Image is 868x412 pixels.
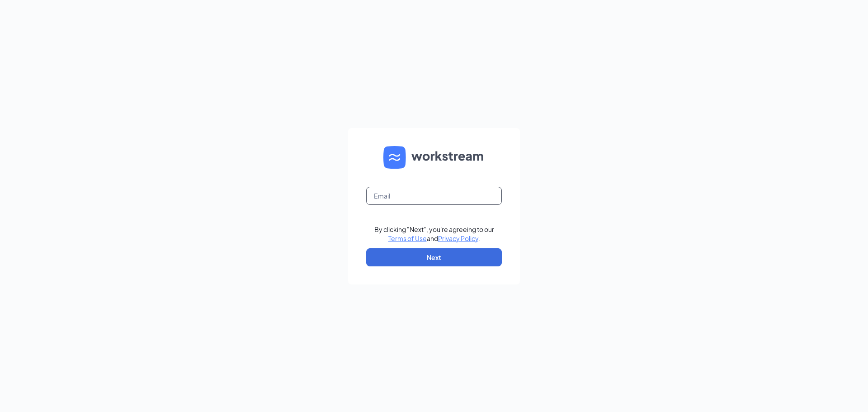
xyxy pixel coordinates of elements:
[366,187,502,205] input: Email
[388,234,427,242] a: Terms of Use
[438,234,478,242] a: Privacy Policy
[366,248,502,266] button: Next
[374,225,494,243] div: By clicking "Next", you're agreeing to our and .
[383,146,485,169] img: WS logo and Workstream text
